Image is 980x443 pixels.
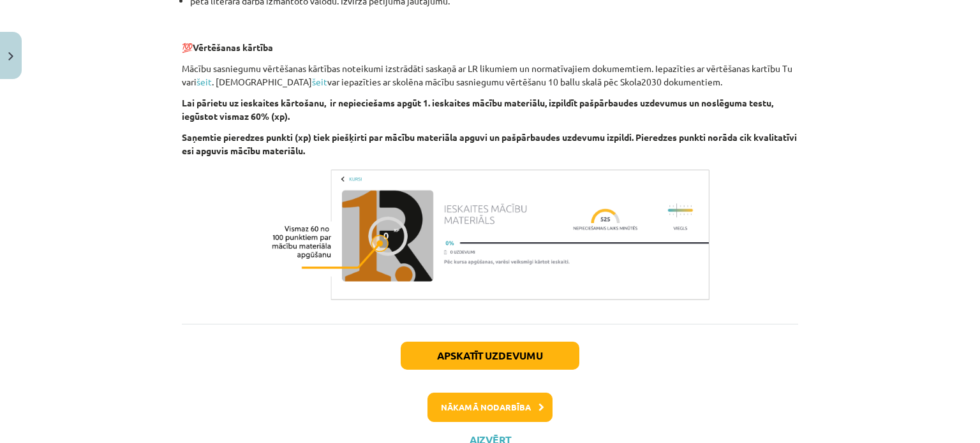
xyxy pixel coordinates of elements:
b: Lai pārietu uz ieskaites kārtošanu, ir nepieciešams apgūt 1. ieskaites mācību materiālu, izpildīt... [182,97,773,122]
button: Nākamā nodarbība [427,393,553,422]
a: šeit [312,76,327,87]
b: Saņemtie pieredzes punkti (xp) tiek piešķirti par mācību materiāla apguvi un pašpārbaudes uzdevum... [182,131,797,156]
button: Apskatīt uzdevumu [401,342,579,370]
img: icon-close-lesson-0947bae3869378f0d4975bcd49f059093ad1ed9edebbc8119c70593378902aed.svg [8,52,13,61]
a: šeit [197,76,212,87]
p: Mācību sasniegumu vērtēšanas kārtības noteikumi izstrādāti saskaņā ar LR likumiem un normatīvajie... [182,62,798,89]
b: Vērtēšanas kārtība [193,41,273,53]
p: 💯 [182,27,798,54]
